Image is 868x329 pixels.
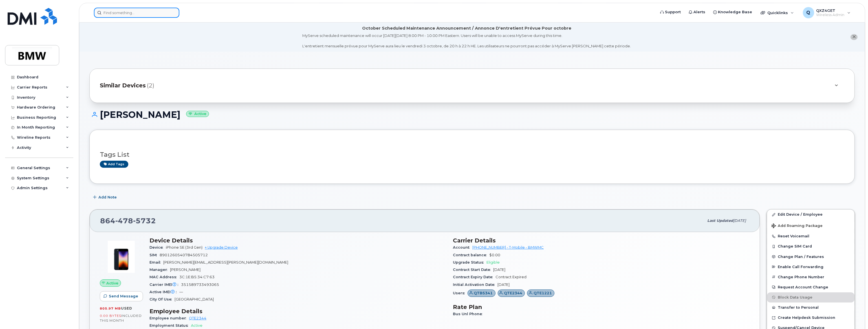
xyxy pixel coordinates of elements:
[767,252,854,262] button: Change Plan / Features
[453,304,750,310] h3: Rate Plan
[179,275,215,279] span: 3C:1E:B5:34:C7:63
[772,224,823,229] span: Add Roaming Package
[149,245,166,249] span: Device
[149,308,446,315] h3: Employee Details
[527,291,554,295] a: QTE1221
[486,260,500,264] span: Eligible
[362,25,571,31] div: October Scheduled Maintenance Announcement / Annonce D'entretient Prévue Pour octobre
[115,217,133,225] span: 478
[149,268,170,272] span: Manager
[767,302,854,313] button: Transfer to Personal
[851,34,858,40] button: close notification
[100,306,121,310] span: 805.97 MB
[175,297,214,301] span: [GEOGRAPHIC_DATA]
[149,253,160,257] span: SIM
[205,245,238,249] a: + Upgrade Device
[767,220,854,231] button: Add Roaming Package
[100,161,128,168] a: Add tags
[147,81,154,90] span: (2)
[89,192,122,202] button: Add Note
[453,275,495,279] span: Contract Expiry Date
[767,209,854,220] a: Edit Device / Employee
[149,282,181,287] span: Carrier IMEI
[186,111,209,117] small: Active
[474,290,493,296] span: QTB5341
[843,304,864,325] iframe: Messenger Launcher
[453,253,489,257] span: Contract balance
[495,275,526,279] span: Contract Expired
[106,281,118,286] span: Active
[707,218,733,223] span: Last updated
[767,231,854,241] button: Reset Voicemail
[163,260,288,264] span: [PERSON_NAME][EMAIL_ADDRESS][PERSON_NAME][DOMAIN_NAME]
[767,262,854,272] button: Enable Call Forwarding
[453,260,486,264] span: Upgrade Status
[121,306,132,310] span: used
[149,290,179,294] span: Active IMEI
[100,217,156,225] span: 864
[104,240,138,274] img: image20231002-3703462-1angbar.jpeg
[133,217,156,225] span: 5732
[453,245,472,249] span: Account
[453,237,750,244] h3: Carrier Details
[166,245,202,249] span: iPhone SE (3rd Gen)
[497,282,510,287] span: [DATE]
[493,268,505,272] span: [DATE]
[767,313,854,323] a: Create Helpdesk Submission
[453,268,493,272] span: Contract Start Date
[767,292,854,302] button: Block Data Usage
[189,316,206,320] a: QTE2344
[89,110,855,120] h1: [PERSON_NAME]
[149,297,175,301] span: City Of Use
[498,291,525,295] a: QTE2344
[149,316,189,320] span: Employee number
[100,314,121,318] span: 0.00 Bytes
[170,268,201,272] span: [PERSON_NAME]
[778,265,823,269] span: Enable Call Forwarding
[179,290,183,294] span: —
[489,253,500,257] span: $0.00
[504,290,522,296] span: QTE2344
[534,290,552,296] span: QTE1221
[100,151,844,158] h3: Tags List
[767,272,854,282] button: Change Phone Number
[149,237,446,244] h3: Device Details
[98,195,117,200] span: Add Note
[453,312,485,316] span: Bus Unl Phone
[468,291,495,295] a: QTB5341
[191,323,202,328] span: Active
[733,218,746,223] span: [DATE]
[303,33,631,49] div: MyServe scheduled maintenance will occur [DATE][DATE] 8:00 PM - 10:00 PM Eastern. Users will be u...
[149,275,179,279] span: MAC Address
[181,282,219,287] span: 351589733493065
[767,241,854,251] button: Change SIM Card
[453,291,468,295] span: Users
[472,245,544,249] a: [PHONE_NUMBER] - T-Mobile - BMWMC
[109,293,138,299] span: Send Message
[160,253,208,257] span: 8901260540784505712
[149,323,191,328] span: Employment Status
[100,291,143,301] button: Send Message
[453,282,497,287] span: Initial Activation Date
[149,260,163,264] span: Email
[767,282,854,292] button: Request Account Change
[100,81,146,90] span: Similar Devices
[778,255,824,259] span: Change Plan / Features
